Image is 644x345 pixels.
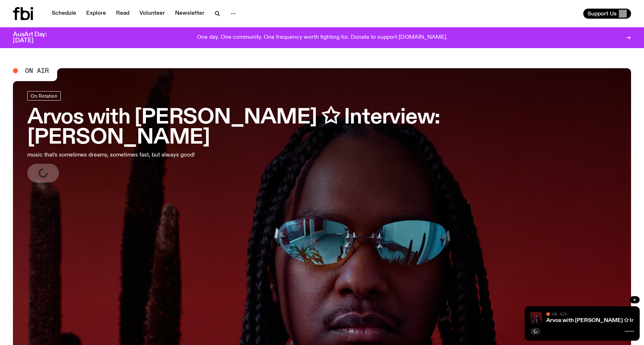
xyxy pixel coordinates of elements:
h3: Arvos with [PERSON_NAME] ✩ Interview: [PERSON_NAME] [27,108,617,148]
a: Newsletter [171,9,209,19]
img: Man Standing in front of red back drop with sunglasses on [530,312,542,323]
span: On Rotation [31,93,57,98]
p: music that's sometimes dreamy, sometimes fast, but always good! [27,151,211,159]
a: Read [112,9,134,19]
a: On Rotation [27,91,61,101]
p: One day. One community. One frequency worth fighting for. Donate to support [DOMAIN_NAME]. [197,34,447,41]
a: Schedule [47,9,80,19]
span: On Air [552,312,567,316]
span: On Air [25,67,49,74]
a: Explore [82,9,110,19]
h3: AusArt Day: [DATE] [13,32,59,44]
button: Support Us [583,9,631,19]
a: Arvos with [PERSON_NAME] ✩ Interview: [PERSON_NAME]music that's sometimes dreamy, sometimes fast,... [27,91,617,182]
a: Volunteer [135,9,169,19]
span: Support Us [588,10,617,17]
